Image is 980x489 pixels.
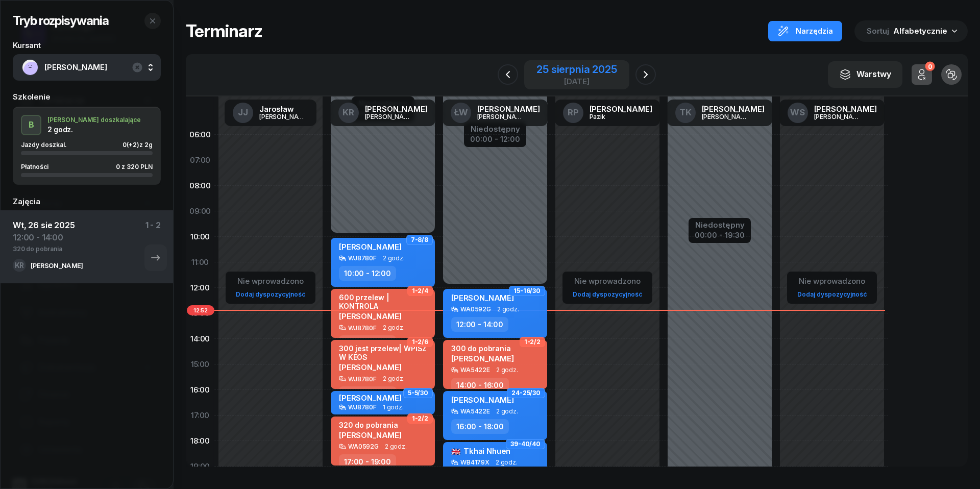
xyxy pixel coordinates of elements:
span: [PERSON_NAME] [339,430,402,440]
div: 14:00 - 16:00 [451,378,509,393]
button: Sortuj Alfabetycznie [854,20,968,42]
div: [PERSON_NAME] [31,262,83,268]
div: 320 do pobrania [339,421,402,429]
a: JJJarosław[PERSON_NAME] [225,100,316,126]
div: 00:00 - 19:30 [695,229,745,239]
div: 25 sierpnia 2025 [536,64,617,75]
span: ŁW [454,108,468,117]
div: [PERSON_NAME] [259,113,308,120]
span: 2 godz. [497,306,519,313]
span: [PERSON_NAME] [451,395,514,405]
div: WJ8780F [348,404,377,410]
span: [PERSON_NAME] [339,242,402,252]
div: 12:00 - 14:00 [451,317,508,332]
div: 300 jest przelew| WPISZ W KEOS [339,344,429,361]
div: WA5422E [460,366,490,373]
div: 16:00 [186,377,214,403]
div: Niedostępny [470,125,520,133]
span: JJ [238,108,248,117]
span: 1 godz. [383,404,404,411]
button: Warstwy [828,61,902,88]
div: WA0592G [348,443,379,450]
div: 07:00 [186,148,214,173]
div: [PERSON_NAME] [702,113,751,120]
div: 12:00 [186,275,214,301]
span: Sortuj [867,25,891,38]
span: [PERSON_NAME] [44,61,152,74]
div: Nie wprowadzono [569,275,646,288]
div: [PERSON_NAME] [814,113,863,120]
div: Warstwy [839,68,891,81]
div: 16:00 - 18:00 [451,419,509,434]
div: Płatności [21,163,55,170]
div: 0 z 2g [122,141,153,148]
div: Jarosław [259,105,308,113]
button: Nie wprowadzonoDodaj dyspozycyjność [793,273,871,303]
span: Jazdy doszkal. [21,141,67,149]
div: 08:00 [186,173,214,199]
button: B[PERSON_NAME] doszkalające2 godz.Jazdy doszkal.0(+2)z 2gPłatności0 z 320 PLN [13,107,161,185]
div: Niedostępny [695,221,745,229]
div: 09:00 [186,199,214,224]
a: WS[PERSON_NAME][PERSON_NAME] [779,100,885,126]
a: KR[PERSON_NAME][PERSON_NAME] [330,100,436,126]
div: Pazik [590,113,639,120]
span: 2 godz. [383,324,405,331]
div: WJ8780F [348,376,377,382]
div: [PERSON_NAME] [365,113,414,120]
div: 15:00 [186,352,214,377]
span: [PERSON_NAME] [339,311,402,321]
div: WJ8780F [348,325,377,331]
div: 18:00 [186,428,214,454]
div: 14:00 [186,326,214,352]
a: RP[PERSON_NAME]Pazik [555,100,660,126]
span: 1-2/6 [412,341,428,343]
button: Niedostępny00:00 - 19:30 [695,219,745,241]
div: 00:00 - 12:00 [470,133,520,143]
div: WB4179X [460,459,489,466]
button: Nie wprowadzonoDodaj dyspozycyjność [569,273,646,303]
span: 5-5/30 [408,392,428,394]
span: (+2) [127,141,139,149]
div: WJ8780F [348,255,377,261]
div: 11:00 [186,250,214,275]
div: 0 z 320 PLN [116,163,153,170]
span: 2 godz. [496,459,518,466]
span: 2 godz. [496,366,518,374]
span: Narzędzia [796,25,833,37]
div: Wt, 26 sie 2025 [13,219,75,231]
button: Nie wprowadzonoDodaj dyspozycyjność [232,273,309,303]
div: 19:00 [186,454,214,479]
div: 10:00 - 12:00 [339,266,396,281]
a: ŁW[PERSON_NAME][PERSON_NAME] [443,100,548,126]
div: 12:00 - 14:00 [339,335,396,350]
div: [PERSON_NAME] [814,105,877,113]
div: [DATE] [536,78,617,85]
div: 06:00 [186,122,214,148]
button: Narzędzia [768,21,842,41]
span: 2 godz. [496,408,518,415]
span: 2 godz. [385,443,407,450]
span: 1-2/2 [524,341,541,343]
span: 15-16/30 [513,290,541,292]
div: [PERSON_NAME] [590,105,652,113]
div: 17:00 - 19:00 [339,454,396,469]
a: Dodaj dyspozycyjność [793,288,871,300]
div: 1 - 2 [145,219,161,258]
div: [PERSON_NAME] [702,105,765,113]
div: WA0592G [460,306,491,312]
div: 12:00 - 14:00 [13,231,75,243]
div: 13:00 [186,301,214,326]
button: Niedostępny00:00 - 12:00 [470,123,520,145]
span: [PERSON_NAME] [339,362,402,372]
span: 1-2/2 [412,418,428,420]
span: 7-8/8 [411,239,428,241]
span: 2 godz. [383,375,405,382]
button: 0 [912,64,932,85]
span: 24-25/30 [511,392,541,394]
a: Dodaj dyspozycyjność [569,288,646,300]
div: 14:00 - 16:00 [339,386,397,401]
span: [PERSON_NAME] [451,293,514,303]
span: TK [679,108,692,117]
a: TK[PERSON_NAME][PERSON_NAME] [667,100,773,126]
